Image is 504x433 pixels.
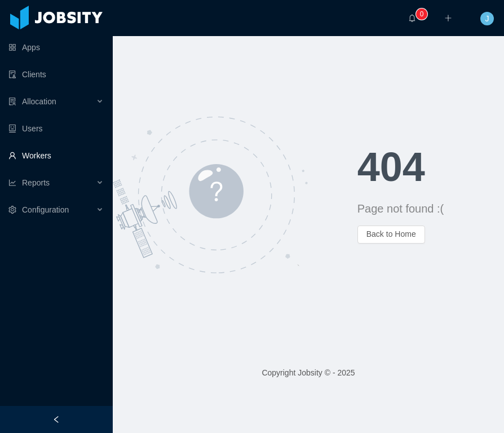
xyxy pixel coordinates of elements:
[485,12,489,25] span: J
[357,226,425,244] button: Back to Home
[408,14,416,22] i: icon: bell
[113,354,504,392] footer: Copyright Jobsity © - 2025
[357,201,504,216] div: Page not found :(
[22,205,69,214] span: Configuration
[22,97,56,106] span: Allocation
[8,179,16,187] i: icon: line-chart
[8,206,16,214] i: icon: setting
[22,178,50,187] span: Reports
[8,117,104,140] a: icon: robotUsers
[8,63,104,86] a: icon: auditClients
[444,14,452,22] i: icon: plus
[357,229,425,238] a: Back to Home
[8,144,104,167] a: icon: userWorkers
[8,98,16,105] i: icon: solution
[416,8,427,20] sup: 0
[357,147,504,187] h1: 404
[8,36,104,59] a: icon: appstoreApps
